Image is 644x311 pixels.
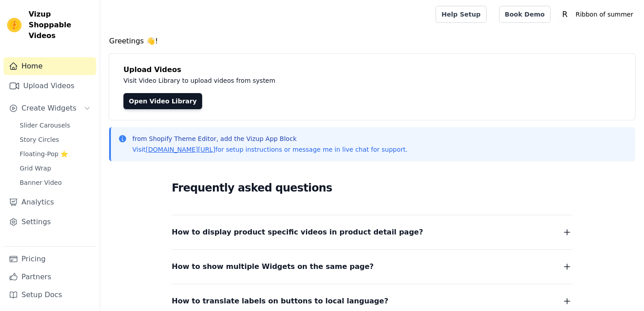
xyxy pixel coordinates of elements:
[172,179,572,197] h2: Frequently asked questions
[562,10,568,19] text: R
[14,119,96,132] a: Slider Carousels
[499,6,551,23] a: Book Demo
[20,121,70,130] span: Slider Carousels
[20,178,62,187] span: Banner Video
[20,164,51,173] span: Grid Wrap
[14,176,96,189] a: Banner Video
[14,133,96,146] a: Story Circles
[14,148,96,160] a: Floating-Pop ⭐
[7,18,21,32] img: Vizup
[4,99,96,117] button: Create Widgets
[123,64,621,75] h4: Upload Videos
[14,162,96,175] a: Grid Wrap
[29,9,93,41] span: Vizup Shoppable Videos
[123,75,524,86] p: Visit Video Library to upload videos from system
[172,295,572,307] button: How to translate labels on buttons to local language?
[172,260,572,273] button: How to show multiple Widgets on the same page?
[172,260,374,273] span: How to show multiple Widgets on the same page?
[172,226,423,239] span: How to display product specific videos in product detail page?
[172,226,572,239] button: How to display product specific videos in product detail page?
[436,6,486,23] a: Help Setup
[21,103,76,114] span: Create Widgets
[4,193,96,211] a: Analytics
[20,135,59,144] span: Story Circles
[146,146,216,153] a: [DOMAIN_NAME][URL]
[20,149,68,158] span: Floating-Pop ⭐
[172,295,388,307] span: How to translate labels on buttons to local language?
[123,93,202,109] a: Open Video Library
[132,145,407,154] p: Visit for setup instructions or message me in live chat for support.
[4,57,96,75] a: Home
[558,6,637,22] button: R Ribbon of summer
[4,286,96,304] a: Setup Docs
[109,36,635,47] h4: Greetings 👋!
[572,6,637,22] p: Ribbon of summer
[4,250,96,268] a: Pricing
[132,134,407,143] p: from Shopify Theme Editor, add the Vizup App Block
[4,268,96,286] a: Partners
[4,213,96,231] a: Settings
[4,77,96,95] a: Upload Videos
